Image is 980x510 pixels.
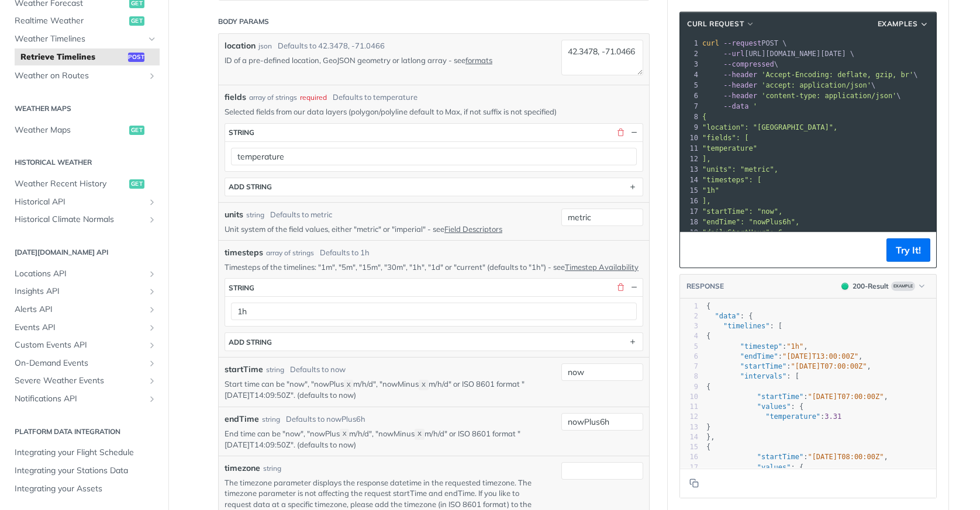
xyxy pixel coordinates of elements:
span: : , [706,453,888,461]
span: "[DATE]T13:00:00Z" [782,352,858,360]
span: get [129,16,144,26]
a: Integrating your Assets [9,480,160,498]
span: "startTime" [740,362,786,370]
span: cURL Request [687,19,744,29]
span: "location": "[GEOGRAPHIC_DATA]", [702,123,837,131]
button: ADD string [225,178,643,196]
button: Hide subpages for Weather Timelines [147,34,157,44]
span: "fields": [ [702,134,748,142]
a: Retrieve Timelinespost [15,48,160,66]
span: : { [706,463,803,471]
a: Weather Mapsget [9,122,160,139]
button: Show subpages for Custom Events API [147,341,157,350]
button: Show subpages for Insights API [147,287,157,296]
h2: [DATE][DOMAIN_NAME] API [9,247,160,258]
span: "units": "metric", [702,165,778,174]
span: Alerts API [15,304,144,315]
div: Defaults to now [290,364,346,376]
div: json [258,41,272,51]
a: Insights APIShow subpages for Insights API [9,283,160,300]
a: Realtime Weatherget [9,12,160,30]
div: 5 [680,80,700,91]
button: cURL Request [683,18,759,30]
button: Copy to clipboard [686,241,702,259]
button: Delete [615,127,626,138]
a: Severe Weather EventsShow subpages for Severe Weather Events [9,372,160,390]
a: formats [465,55,492,65]
div: 11 [680,143,700,154]
p: Unit system of the field values, either "metric" or "imperial" - see [225,224,544,234]
span: Weather Recent History [15,178,126,190]
span: "startTime": "now", [702,207,782,216]
span: Integrating your Assets [15,483,157,495]
span: "timestep" [740,342,782,351]
span: Weather Maps [15,124,126,136]
button: Delete [615,282,626,293]
span: }, [706,433,715,441]
a: Historical APIShow subpages for Historical API [9,193,160,211]
span: Integrating your Stations Data [15,465,157,477]
span: "dailyStartHour": 6 [702,228,782,237]
button: string [225,124,643,141]
h2: Platform DATA integration [9,426,160,437]
button: Hide [629,127,639,138]
div: 15 [680,185,700,196]
div: 11 [680,402,698,412]
button: Try It! [886,238,930,262]
div: 12 [680,154,700,164]
div: 4 [680,331,698,341]
span: On-Demand Events [15,358,144,369]
button: Show subpages for On-Demand Events [147,359,157,368]
div: string [263,463,281,474]
span: : , [706,362,871,370]
span: --header [723,71,757,79]
button: Show subpages for Historical API [147,197,157,207]
span: --compressed [723,60,774,68]
span: Events API [15,322,144,334]
button: Show subpages for Notifications API [147,394,157,404]
p: Start time can be "now", "nowPlus m/h/d", "nowMinus m/h/d" or ISO 8601 format "[DATE]T14:09:50Z".... [225,379,544,401]
a: Historical Climate NormalsShow subpages for Historical Climate Normals [9,211,160,228]
div: 18 [680,217,700,227]
a: Events APIShow subpages for Events API [9,319,160,336]
textarea: 42.3478, -71.0466 [561,40,643,75]
p: ID of a pre-defined location, GeoJSON geometry or latlong array - see [225,55,544,65]
button: Show subpages for Severe Weather Events [147,376,157,386]
span: Realtime Weather [15,15,126,27]
div: 7 [680,101,700,112]
span: Example [891,282,915,291]
span: "values" [757,463,791,471]
div: string [262,414,280,425]
div: 19 [680,227,700,238]
span: "temperature" [702,144,757,152]
span: timesteps [225,247,263,259]
span: "timesteps": [ [702,176,761,184]
h2: Weather Maps [9,103,160,114]
span: curl [702,39,719,47]
span: Weather on Routes [15,70,144,82]
span: X [347,381,351,389]
button: Show subpages for Alerts API [147,305,157,314]
span: { [706,383,710,391]
div: Body Params [218,16,269,27]
span: ], [702,197,710,205]
span: "values" [757,403,791,411]
span: : [706,412,841,421]
div: 17 [680,463,698,473]
div: 6 [680,352,698,362]
button: RESPONSE [686,280,724,292]
div: 2 [680,48,700,59]
span: "endTime" [740,352,778,360]
label: startTime [225,363,263,376]
span: \ [702,92,901,100]
span: Historical API [15,196,144,208]
span: "timelines" [723,322,769,330]
span: "data" [715,312,740,320]
span: Historical Climate Normals [15,214,144,225]
label: endTime [225,413,259,425]
div: required [300,92,327,103]
span: X [422,381,426,389]
span: : , [706,352,862,360]
label: location [225,40,256,52]
div: 1 [680,301,698,311]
